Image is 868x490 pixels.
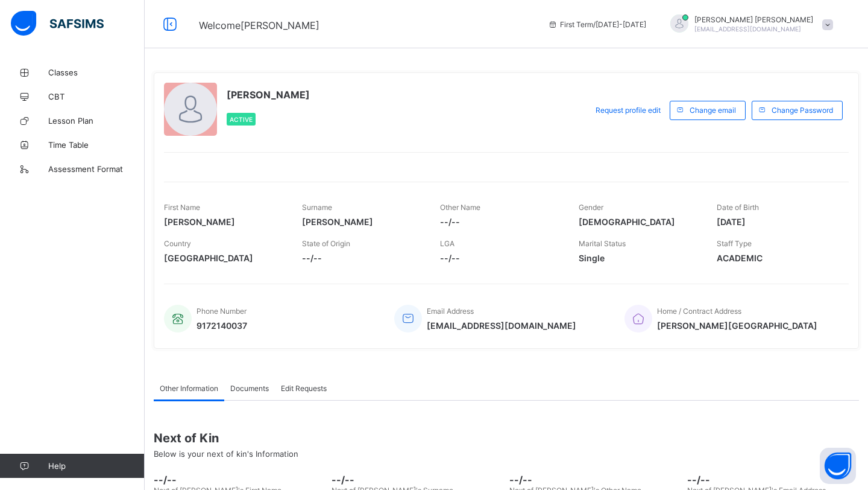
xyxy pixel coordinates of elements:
span: session/term information [548,20,646,29]
span: Documents [230,384,269,393]
span: Change Password [772,106,833,115]
span: 9172140037 [197,320,247,331]
span: [EMAIL_ADDRESS][DOMAIN_NAME] [694,25,801,33]
button: Open asap [820,448,856,484]
span: Country [164,239,191,248]
span: Staff Type [717,239,752,248]
span: --/-- [302,253,422,263]
span: Request profile edit [596,106,661,115]
span: CBT [48,92,145,101]
span: Phone Number [197,307,247,316]
span: LGA [440,239,454,248]
span: --/-- [154,474,325,486]
span: [GEOGRAPHIC_DATA] [164,253,284,263]
span: [PERSON_NAME] [PERSON_NAME] [694,15,813,24]
span: State of Origin [302,239,350,248]
span: Assessment Format [48,164,145,174]
span: [PERSON_NAME] [227,89,310,101]
span: Email Address [427,307,474,316]
span: Date of Birth [717,203,759,212]
span: Welcome [PERSON_NAME] [199,19,319,31]
span: Time Table [48,140,145,150]
span: --/-- [687,474,859,486]
span: Active [230,116,253,123]
img: safsims [11,11,104,36]
span: [PERSON_NAME] [164,217,284,227]
span: First Name [164,203,200,212]
span: Classes [48,68,145,77]
span: Help [48,461,144,471]
span: --/-- [440,217,560,227]
span: [EMAIL_ADDRESS][DOMAIN_NAME] [427,320,576,331]
span: Single [579,253,699,263]
span: Home / Contract Address [657,307,741,316]
span: Gender [579,203,603,212]
span: Surname [302,203,332,212]
span: Edit Requests [281,384,327,393]
span: Below is your next of kin's Information [154,449,298,459]
span: [PERSON_NAME] [302,217,422,227]
span: Other Name [440,203,480,212]
span: Change email [690,106,736,115]
span: ACADEMIC [717,253,837,263]
div: SaimahKhokhar [658,14,839,34]
span: [DEMOGRAPHIC_DATA] [579,217,699,227]
span: --/-- [509,474,681,486]
span: --/-- [332,474,503,486]
span: Other Information [160,384,218,393]
span: [DATE] [717,217,837,227]
span: --/-- [440,253,560,263]
span: Next of Kin [154,431,859,445]
span: Marital Status [579,239,626,248]
span: [PERSON_NAME][GEOGRAPHIC_DATA] [657,320,817,331]
span: Lesson Plan [48,116,145,126]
